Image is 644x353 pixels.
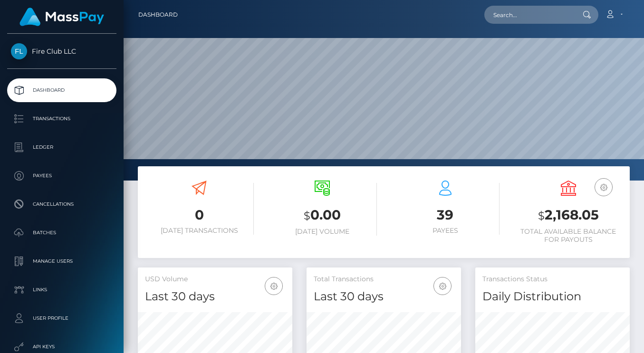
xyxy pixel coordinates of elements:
[391,206,500,224] h3: 39
[7,164,116,188] a: Payees
[391,227,500,235] h6: Payees
[11,311,113,325] p: User Profile
[145,275,285,284] h5: USD Volume
[138,5,178,25] a: Dashboard
[304,209,310,222] small: $
[145,288,285,305] h4: Last 30 days
[11,254,113,268] p: Manage Users
[11,169,113,183] p: Payees
[268,228,377,236] h6: [DATE] Volume
[7,192,116,216] a: Cancellations
[482,275,623,284] h5: Transactions Status
[145,206,254,224] h3: 0
[7,107,116,131] a: Transactions
[7,78,116,102] a: Dashboard
[145,227,254,235] h6: [DATE] Transactions
[538,209,545,222] small: $
[7,135,116,159] a: Ledger
[11,43,27,59] img: Fire Club LLC
[19,8,104,26] img: MassPay Logo
[314,288,454,305] h4: Last 30 days
[7,278,116,302] a: Links
[482,288,623,305] h4: Daily Distribution
[11,226,113,240] p: Batches
[514,228,623,244] h6: Total Available Balance for Payouts
[11,197,113,211] p: Cancellations
[11,112,113,126] p: Transactions
[11,283,113,297] p: Links
[11,83,113,97] p: Dashboard
[7,249,116,273] a: Manage Users
[7,306,116,330] a: User Profile
[484,6,574,24] input: Search...
[268,206,377,225] h3: 0.00
[7,47,116,56] span: Fire Club LLC
[514,206,623,225] h3: 2,168.05
[314,275,454,284] h5: Total Transactions
[11,140,113,154] p: Ledger
[7,221,116,245] a: Batches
